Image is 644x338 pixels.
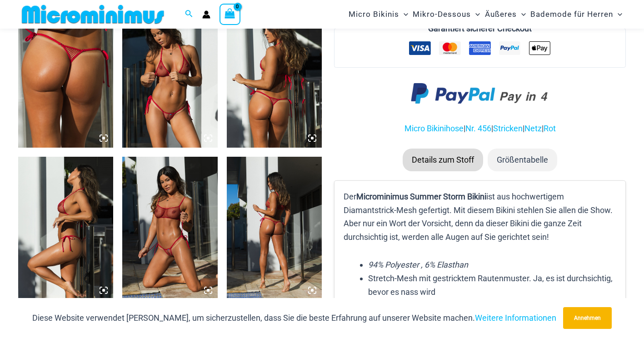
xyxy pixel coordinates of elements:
p: Der ist aus hochwertigem Diamantstrick-Mesh gefertigt. Mit diesem Bikini stehlen Sie allen die Sh... [344,190,616,244]
img: Summer Storm Red 332 Crop Top 456 Micro [227,157,322,299]
a: Rot [544,124,556,133]
a: ÄußeresMenu ToggleMenü umschalten [483,3,528,26]
a: Bademode für HerrenMenu ToggleMenü umschalten [528,3,624,26]
a: Warenkorb anzeigen, leer [220,4,240,25]
a: Link zum Suchsymbol [185,9,193,20]
a: Micro BikinisMenu ToggleMenü umschalten [346,3,410,26]
img: MM SHOP LOGO FLACH [18,4,168,25]
a: Micro Bikinihose [404,124,464,133]
a: Nr. 456 [465,124,491,133]
a: Weitere Informationen [475,313,556,323]
img: Summer Storm Red 456 Micro [18,5,113,148]
em: 94% Polyester , 6% Elasthan [368,260,468,269]
span: Menü umschalten [517,3,526,26]
li: Größentabelle [488,149,557,171]
span: Menü umschalten [471,3,480,26]
li: Details zum Stoff [403,149,483,171]
font: Mikro-Dessous [413,10,471,19]
a: Netz [524,124,542,133]
font: Micro Bikinis [349,10,399,19]
p: | | | | [334,122,626,135]
font: Bademode für Herren [530,10,613,19]
nav: Seitennavigation [345,1,626,27]
span: Menü umschalten [399,3,408,26]
img: Summer Storm Red 332 Crop Top 456 Micro [122,157,217,299]
li: Stretch-Mesh mit gestricktem Rautenmuster. Ja, es ist durchsichtig, bevor es nass wird [368,272,616,298]
a: Mikro-DessousMenu ToggleMenü umschalten [410,3,482,26]
font: Äußeres [485,10,517,19]
button: Annehmen [563,307,612,329]
img: Summer Storm Red 312 Tri Top 456 Micro [122,5,217,148]
b: Microminimus Summer Storm Bikini [356,192,486,201]
span: Menü umschalten [613,3,622,26]
a: Link zum Kontosymbol [202,10,210,19]
img: Summer Storm Red 312 Tri Top 456 Micro [227,5,322,148]
img: Summer Storm Red 312 Tri Top 456 Micro [18,157,113,299]
a: Stricken [493,124,523,133]
p: Diese Website verwendet [PERSON_NAME], um sicherzustellen, dass Sie die beste Erfahrung auf unser... [32,311,556,325]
